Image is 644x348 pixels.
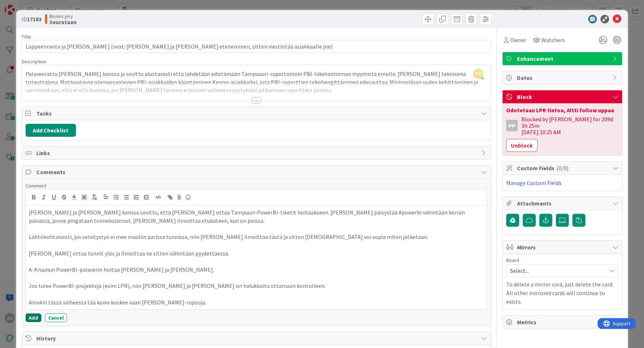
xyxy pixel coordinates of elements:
[29,233,484,241] p: Lähtökohtaisesti, jos selvitystyö ei mee maaliin parissa tunnissa, niin [PERSON_NAME] ilmoittaa t...
[506,120,518,131] div: PP
[517,243,609,252] span: Mirrors
[29,249,484,258] p: [PERSON_NAME] ottaa tunnit ylös ja ilmoittaa ne sitten vähintään pyydettäessä.
[506,280,618,306] p: To delete a mirror card, just delete the card. All other mirrored cards will continue to exists.
[517,164,609,172] span: Custom Fields
[22,58,46,65] span: Description
[29,208,484,225] p: [PERSON_NAME] ja [PERSON_NAME] kanssa sovittu, että [PERSON_NAME] ottaa Tampuuri-PowerBI-tiketit ...
[49,13,77,19] span: Bisnes jory
[22,40,491,53] input: type card name here...
[506,139,538,152] button: Unblock
[557,164,568,172] span: ( 0/0 )
[506,179,562,186] a: Manage Custom Fields
[26,182,46,189] span: Comment
[521,116,618,135] div: Blocked by [PERSON_NAME] for 209d 3h 25m [DATE] 10:25 AM
[26,124,76,137] button: Add Checklist
[517,318,609,326] span: Metrics
[27,15,41,23] b: 17183
[541,36,565,44] span: Watchers
[36,168,478,176] span: Comments
[26,313,41,322] button: Add
[36,149,478,157] span: Links
[517,199,609,208] span: Attachments
[510,266,602,276] span: Select...
[517,92,609,101] span: Block
[517,54,609,63] span: Enhancement
[15,1,33,10] span: Support
[36,334,478,343] span: History
[36,109,478,118] span: Tasks
[510,36,526,44] span: Owner
[473,69,483,79] span: AR
[29,266,484,274] p: A-Kruunun PowerBI-palaverin hoitaa [PERSON_NAME] ja [PERSON_NAME].
[29,298,484,307] p: Ainakin tässä vaiheessa tää kuvio koskee vaan [PERSON_NAME]-rapsoja.
[26,70,487,94] p: Palaveerattu [PERSON_NAME] kanssa ja sovittu alustavasti että lähdetään edistämään Tampuuuri-rapo...
[45,313,67,322] button: Cancel
[517,73,609,82] span: Dates
[49,19,77,25] b: Seurataan
[506,258,519,263] span: Board
[29,282,484,290] p: Jos tulee PowerBI-projekteja (esim LPR), niin [PERSON_NAME] ja [PERSON_NAME] on halukkaita ottama...
[506,107,618,113] div: Odotetaan LPR tietoa, Altti follow uppaa
[22,15,41,23] span: ID
[22,33,31,40] label: Title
